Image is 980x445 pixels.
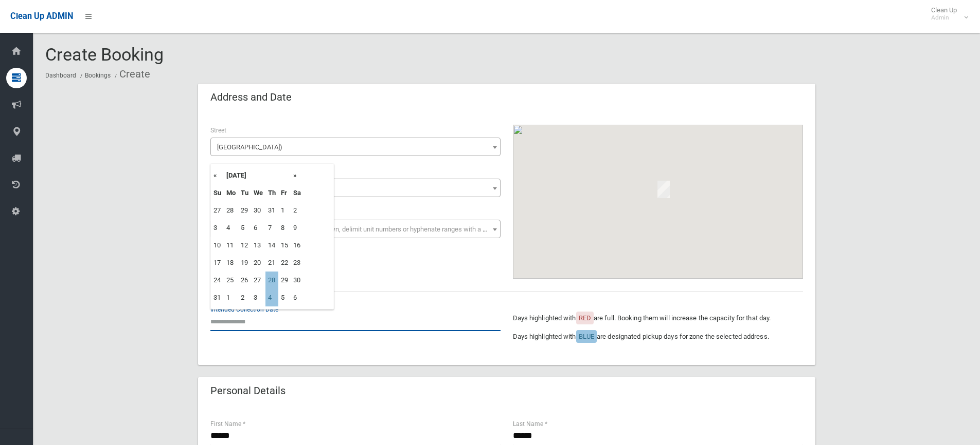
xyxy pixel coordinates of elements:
[251,254,265,272] td: 20
[579,314,591,322] span: RED
[278,202,291,219] td: 1
[265,219,278,237] td: 7
[198,87,304,107] header: Address and Date
[85,72,111,79] a: Bookings
[217,225,505,233] span: Select the unit number from the dropdown, delimit unit numbers or hyphenate ranges with a comma
[251,202,265,219] td: 30
[224,254,238,272] td: 18
[213,140,498,154] span: Eastern Avenue (PANANIA 2213)
[238,237,251,254] td: 12
[251,272,265,289] td: 27
[278,272,291,289] td: 29
[265,289,278,306] td: 4
[10,11,73,21] span: Clean Up ADMIN
[238,202,251,219] td: 29
[238,272,251,289] td: 26
[224,202,238,219] td: 28
[45,44,164,65] span: Create Booking
[211,167,224,184] th: «
[210,138,501,156] span: Eastern Avenue (PANANIA 2213)
[265,184,278,202] th: Th
[278,184,291,202] th: Fr
[211,272,224,289] td: 24
[251,184,265,202] th: We
[112,65,150,84] li: Create
[291,184,304,202] th: Sa
[265,254,278,272] td: 21
[224,289,238,306] td: 1
[238,219,251,237] td: 5
[265,237,278,254] td: 14
[224,237,238,254] td: 11
[291,219,304,237] td: 9
[291,237,304,254] td: 16
[211,184,224,202] th: Su
[224,167,291,184] th: [DATE]
[211,219,224,237] td: 3
[291,289,304,306] td: 6
[278,289,291,306] td: 5
[265,272,278,289] td: 28
[251,289,265,306] td: 3
[238,254,251,272] td: 19
[926,6,967,22] span: Clean Up
[291,167,304,184] th: »
[45,72,76,79] a: Dashboard
[211,254,224,272] td: 17
[224,272,238,289] td: 25
[224,219,238,237] td: 4
[198,381,298,401] header: Personal Details
[224,184,238,202] th: Mo
[211,237,224,254] td: 10
[238,289,251,306] td: 2
[513,312,803,324] p: Days highlighted with are full. Booking them will increase the capacity for that day.
[265,202,278,219] td: 31
[211,202,224,219] td: 27
[579,333,594,340] span: BLUE
[291,272,304,289] td: 30
[291,202,304,219] td: 2
[210,179,501,197] span: 48
[211,289,224,306] td: 31
[291,254,304,272] td: 23
[657,181,670,198] div: 48 Eastern Avenue, PANANIA NSW 2213
[251,219,265,237] td: 6
[931,14,957,22] small: Admin
[278,219,291,237] td: 8
[513,331,803,343] p: Days highlighted with are designated pickup days for zone the selected address.
[278,237,291,254] td: 15
[238,184,251,202] th: Tu
[251,237,265,254] td: 13
[278,254,291,272] td: 22
[213,181,498,196] span: 48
